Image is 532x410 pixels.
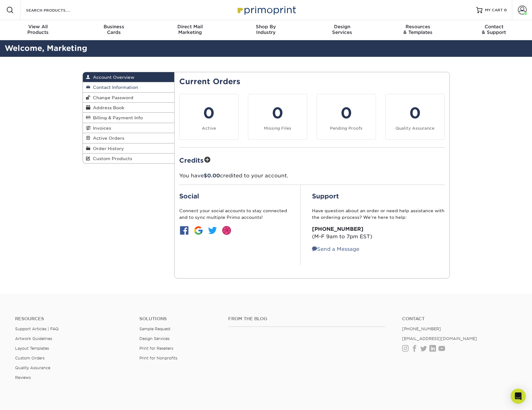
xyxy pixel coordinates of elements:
[402,336,477,341] a: [EMAIL_ADDRESS][DOMAIN_NAME]
[83,143,175,154] a: Order History
[76,24,152,35] div: Cards
[207,225,218,235] img: btn-twitter.jpg
[511,389,526,404] div: Open Intercom Messenger
[90,146,124,151] span: Order History
[83,72,175,82] a: Account Overview
[90,95,133,100] span: Change Password
[183,102,234,124] div: 0
[90,156,132,161] span: Custom Products
[304,24,380,30] span: Design
[83,154,175,163] a: Custom Products
[235,3,298,17] img: Primoprint
[15,316,130,321] h4: Resources
[264,126,291,131] small: Missing Files
[456,24,532,30] span: Contact
[312,246,359,252] a: Send a Message
[402,326,441,331] a: [PHONE_NUMBER]
[312,226,363,232] strong: [PHONE_NUMBER]
[76,20,152,40] a: BusinessCards
[228,24,304,35] div: Industry
[312,208,445,220] p: Have question about an order or need help assistance with the ordering process? We’re here to help:
[179,208,289,220] p: Connect your social accounts to stay connected and to sync multiple Primo accounts!
[304,20,380,40] a: DesignServices
[83,123,175,133] a: Invoices
[83,103,175,113] a: Address Book
[139,316,219,321] h4: Solutions
[15,356,45,360] a: Custom Orders
[504,8,507,12] span: 0
[330,126,363,131] small: Pending Proofs
[228,24,304,30] span: Shop By
[380,24,456,30] span: Resources
[179,192,289,200] h2: Social
[304,24,380,35] div: Services
[456,24,532,35] div: & Support
[76,24,152,30] span: Business
[83,82,175,92] a: Contact Information
[204,173,220,179] span: $0.00
[15,326,59,331] a: Support Articles | FAQ
[228,20,304,40] a: Shop ByIndustry
[179,94,239,140] a: 0 Active
[228,316,385,321] h4: From the Blog
[15,346,49,351] a: Layout Templates
[152,24,228,35] div: Marketing
[179,77,445,86] h2: Current Orders
[402,316,517,321] a: Contact
[485,8,503,13] span: MY CART
[395,126,434,131] small: Quality Assurance
[15,336,52,341] a: Artwork Guidelines
[193,225,203,235] img: btn-google.jpg
[15,375,31,380] a: Reviews
[390,102,441,124] div: 0
[15,365,50,370] a: Quality Assurance
[456,20,532,40] a: Contact& Support
[139,356,177,360] a: Print for Nonprofits
[312,225,445,240] p: (M-F 9am to 7pm EST)
[139,326,170,331] a: Sample Request
[25,6,87,14] input: SEARCH PRODUCTS.....
[380,24,456,35] div: & Templates
[252,102,303,124] div: 0
[317,94,376,140] a: 0 Pending Proofs
[83,113,175,123] a: Billing & Payment Info
[179,225,189,235] img: btn-facebook.jpg
[380,20,456,40] a: Resources& Templates
[321,102,372,124] div: 0
[312,192,445,200] h2: Support
[83,133,175,143] a: Active Orders
[90,136,124,141] span: Active Orders
[152,20,228,40] a: Direct MailMarketing
[90,75,134,80] span: Account Overview
[179,155,445,165] h2: Credits
[152,24,228,30] span: Direct Mail
[179,172,445,180] p: You have credited to your account.
[83,93,175,103] a: Change Password
[248,94,307,140] a: 0 Missing Files
[90,115,143,120] span: Billing & Payment Info
[90,105,124,110] span: Address Book
[222,225,232,235] img: btn-dribbble.jpg
[202,126,216,131] small: Active
[139,336,169,341] a: Design Services
[385,94,445,140] a: 0 Quality Assurance
[139,346,173,351] a: Print for Resellers
[90,126,111,131] span: Invoices
[90,85,138,90] span: Contact Information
